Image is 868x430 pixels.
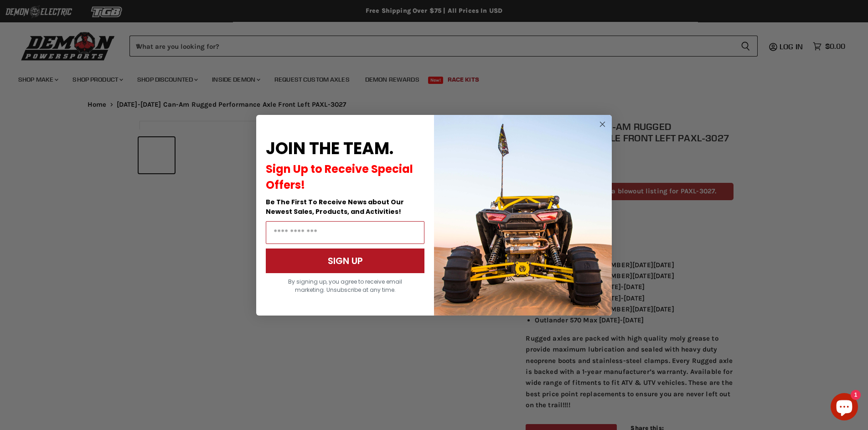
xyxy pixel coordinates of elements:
[828,393,861,423] inbox-online-store-chat: Shopify online store chat
[266,221,424,244] input: Email Address
[288,278,402,294] span: By signing up, you agree to receive email marketing. Unsubscribe at any time.
[597,119,608,130] button: Close dialog
[266,249,424,273] button: SIGN UP
[266,137,393,160] span: JOIN THE TEAM.
[266,161,413,192] span: Sign Up to Receive Special Offers!
[266,197,404,216] span: Be The First To Receive News about Our Newest Sales, Products, and Activities!
[434,115,612,316] img: a9095488-b6e7-41ba-879d-588abfab540b.jpeg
